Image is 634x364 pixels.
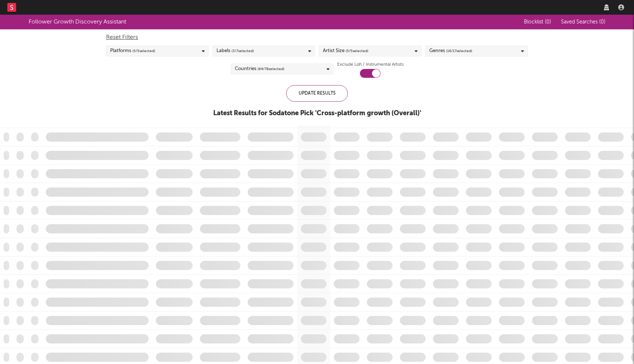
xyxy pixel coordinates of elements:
div: Platforms [110,47,155,55]
div: Follower Growth Discovery Assistant [29,18,126,26]
label: Exclude Lofi / Instrumental Artists [337,60,404,69]
span: ( 5 / 5 selected) [132,47,155,55]
span: ( 0 ) [545,19,551,25]
div: Labels [216,47,254,55]
span: ( 0 ) [599,19,605,25]
div: Genres [429,47,472,55]
span: Saved Searches [561,19,605,25]
span: ( 5 / 5 selected) [346,47,368,55]
button: Saved Searches (0) [559,19,605,25]
span: Blocklist [524,19,551,25]
div: Latest Results for Sodatone Pick ' Cross-platform growth (Overall) ' [213,109,421,118]
span: ( 64 / 78 selected) [258,65,284,73]
span: ( 16 / 17 selected) [446,47,472,55]
span: ( 3 / 7 selected) [232,47,254,55]
div: Update Results [286,85,348,102]
div: Artist Size [323,47,368,55]
div: Reset Filters [106,33,528,42]
div: Countries [235,65,284,73]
